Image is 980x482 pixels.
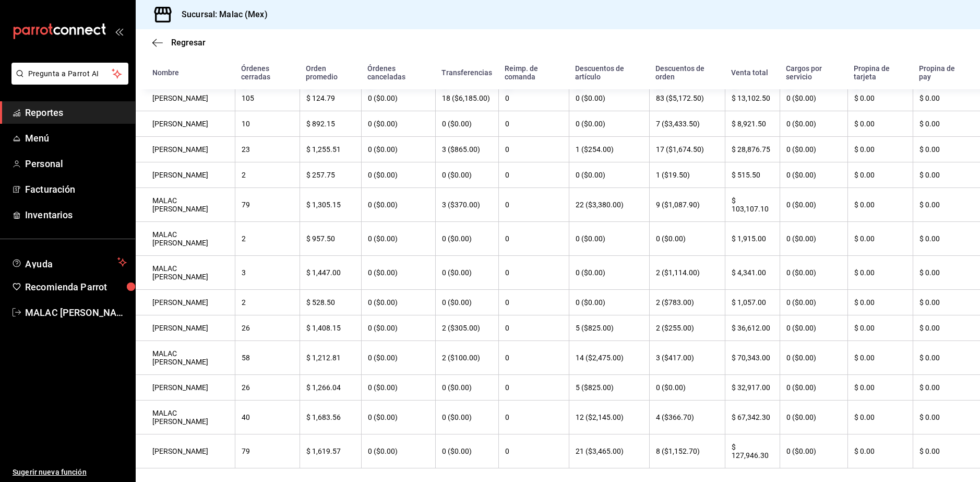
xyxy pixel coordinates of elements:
[780,315,847,341] th: 0 ($0.00)
[913,86,980,111] th: $ 0.00
[435,434,498,468] th: 0 ($0.00)
[300,188,361,222] th: $ 1,305.15
[136,188,235,222] th: MALAC [PERSON_NAME]
[569,290,649,315] th: 0 ($0.00)
[913,188,980,222] th: $ 0.00
[435,341,498,375] th: 2 ($100.00)
[725,290,780,315] th: $ 1,057.00
[913,137,980,162] th: $ 0.00
[649,188,725,222] th: 9 ($1,087.90)
[913,434,980,468] th: $ 0.00
[913,222,980,256] th: $ 0.00
[136,86,235,111] th: [PERSON_NAME]
[136,256,235,290] th: MALAC [PERSON_NAME]
[847,86,913,111] th: $ 0.00
[569,188,649,222] th: 22 ($3,380.00)
[361,341,435,375] th: 0 ($0.00)
[780,86,847,111] th: 0 ($0.00)
[649,111,725,137] th: 7 ($3,433.50)
[300,256,361,290] th: $ 1,447.00
[649,290,725,315] th: 2 ($783.00)
[498,111,569,137] th: 0
[569,434,649,468] th: 21 ($3,465.00)
[435,111,498,137] th: 0 ($0.00)
[569,401,649,434] th: 12 ($2,145.00)
[235,401,300,434] th: 40
[498,315,569,341] th: 0
[913,341,980,375] th: $ 0.00
[435,86,498,111] th: 18 ($6,185.00)
[649,256,725,290] th: 2 ($1,114.00)
[498,256,569,290] th: 0
[25,157,127,171] span: Personal
[780,137,847,162] th: 0 ($0.00)
[235,86,300,111] th: 105
[361,222,435,256] th: 0 ($0.00)
[725,256,780,290] th: $ 4,341.00
[847,341,913,375] th: $ 0.00
[361,162,435,188] th: 0 ($0.00)
[847,375,913,401] th: $ 0.00
[498,137,569,162] th: 0
[136,222,235,256] th: MALAC [PERSON_NAME]
[300,290,361,315] th: $ 528.50
[569,111,649,137] th: 0 ($0.00)
[235,56,300,89] th: Órdenes cerradas
[725,375,780,401] th: $ 32,917.00
[725,111,780,137] th: $ 8,921.50
[780,222,847,256] th: 0 ($0.00)
[361,375,435,401] th: 0 ($0.00)
[498,188,569,222] th: 0
[11,63,128,85] button: Pregunta a Parrot AI
[649,137,725,162] th: 17 ($1,674.50)
[235,375,300,401] th: 26
[361,56,435,89] th: Órdenes canceladas
[25,305,127,320] span: MALAC [PERSON_NAME]
[435,56,498,89] th: Transferencias
[780,375,847,401] th: 0 ($0.00)
[300,86,361,111] th: $ 124.79
[300,341,361,375] th: $ 1,212.81
[847,434,913,468] th: $ 0.00
[361,256,435,290] th: 0 ($0.00)
[300,315,361,341] th: $ 1,408.15
[498,56,569,89] th: Reimp. de comanda
[13,467,127,478] span: Sugerir nueva función
[780,56,847,89] th: Cargos por servicio
[115,27,123,36] button: open_drawer_menu
[498,222,569,256] th: 0
[361,137,435,162] th: 0 ($0.00)
[498,290,569,315] th: 0
[847,137,913,162] th: $ 0.00
[649,375,725,401] th: 0 ($0.00)
[569,315,649,341] th: 5 ($825.00)
[235,222,300,256] th: 2
[725,137,780,162] th: $ 28,876.75
[725,86,780,111] th: $ 13,102.50
[300,56,361,89] th: Orden promedio
[235,256,300,290] th: 3
[25,105,127,120] span: Reportes
[300,434,361,468] th: $ 1,619.57
[847,401,913,434] th: $ 0.00
[435,222,498,256] th: 0 ($0.00)
[136,111,235,137] th: [PERSON_NAME]
[235,434,300,468] th: 79
[361,434,435,468] th: 0 ($0.00)
[780,341,847,375] th: 0 ($0.00)
[780,290,847,315] th: 0 ($0.00)
[136,401,235,434] th: MALAC [PERSON_NAME]
[171,38,206,48] span: Regresar
[913,162,980,188] th: $ 0.00
[361,111,435,137] th: 0 ($0.00)
[28,68,112,79] span: Pregunta a Parrot AI
[847,222,913,256] th: $ 0.00
[569,86,649,111] th: 0 ($0.00)
[498,86,569,111] th: 0
[725,315,780,341] th: $ 36,612.00
[235,111,300,137] th: 10
[25,256,113,268] span: Ayuda
[152,38,206,48] button: Regresar
[498,401,569,434] th: 0
[235,137,300,162] th: 23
